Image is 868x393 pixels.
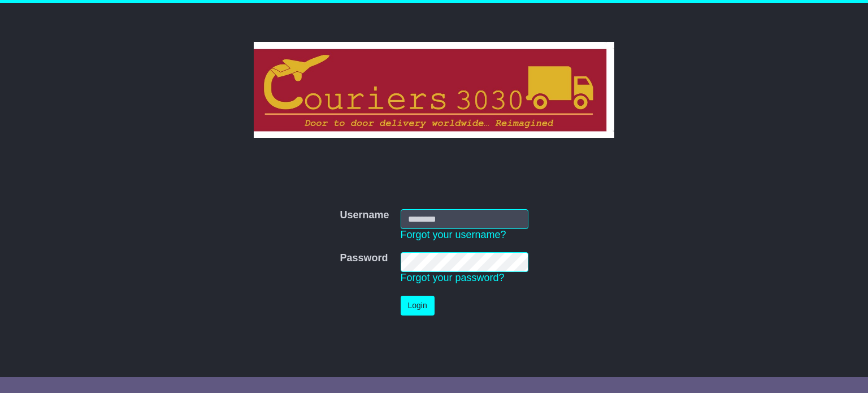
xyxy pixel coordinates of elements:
[401,229,506,240] a: Forgot your username?
[254,42,615,138] img: Couriers 3030
[401,272,505,283] a: Forgot your password?
[340,252,388,265] label: Password
[340,209,389,222] label: Username
[401,296,435,316] button: Login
